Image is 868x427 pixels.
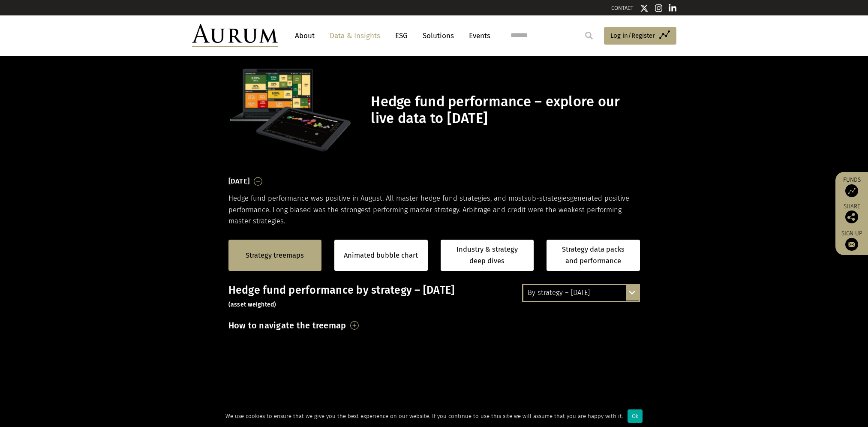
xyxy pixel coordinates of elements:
[655,4,663,12] img: Instagram icon
[604,27,676,45] a: Log in/Register
[669,4,676,12] img: Linkedin icon
[228,284,640,310] h3: Hedge fund performance by strategy – [DATE]
[291,28,319,44] a: About
[192,24,278,47] img: Aurum
[325,28,384,44] a: Data & Insights
[845,210,858,223] img: Share this post
[611,5,634,11] a: CONTACT
[418,28,458,44] a: Solutions
[228,301,276,308] small: (asset weighted)
[840,204,864,223] div: Share
[628,409,643,423] div: Ok
[246,250,304,261] a: Strategy treemaps
[840,230,864,251] a: Sign up
[441,240,534,271] a: Industry & strategy deep dives
[840,176,864,197] a: Funds
[523,285,639,301] div: By strategy – [DATE]
[610,30,655,41] span: Log in/Register
[228,318,346,333] h3: How to navigate the treemap
[845,238,858,251] img: Sign up to our newsletter
[524,194,570,202] span: sub-strategies
[228,193,640,227] p: Hedge fund performance was positive in August. All master hedge fund strategies, and most generat...
[228,175,250,188] h3: [DATE]
[344,250,418,261] a: Animated bubble chart
[547,240,640,271] a: Strategy data packs and performance
[845,184,858,197] img: Access Funds
[465,28,490,44] a: Events
[371,93,637,127] h1: Hedge fund performance – explore our live data to [DATE]
[640,4,649,12] img: Twitter icon
[580,27,598,44] input: Submit
[391,28,412,44] a: ESG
